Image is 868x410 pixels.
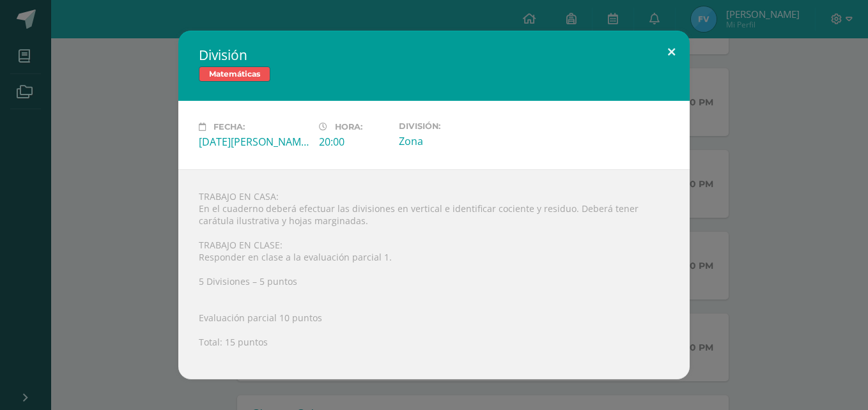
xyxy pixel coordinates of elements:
span: Hora: [335,122,362,132]
label: División: [399,121,509,131]
div: [DATE][PERSON_NAME] [199,135,309,149]
div: 20:00 [319,135,389,149]
h2: División [199,46,669,64]
span: Matemáticas [199,66,270,82]
div: TRABAJO EN CASA: En el cuaderno deberá efectuar las divisiones en vertical e identificar cociente... [178,169,690,379]
button: Close (Esc) [653,31,690,74]
span: Fecha: [213,122,245,132]
div: Zona [399,134,509,148]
